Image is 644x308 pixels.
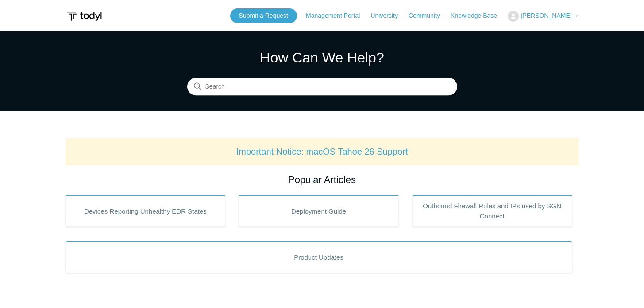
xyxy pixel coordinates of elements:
[412,195,572,227] a: Outbound Firewall Rules and IPs used by SGN Connect
[239,195,399,227] a: Deployment Guide
[451,11,506,20] a: Knowledge Base
[66,241,572,273] a: Product Updates
[66,195,226,227] a: Devices Reporting Unhealthy EDR States
[66,8,103,24] img: Todyl Support Center Help Center home page
[236,147,408,156] a: Important Notice: macOS Tahoe 26 Support
[187,78,457,96] input: Search
[370,11,406,20] a: University
[187,47,457,68] h1: How Can We Help?
[230,8,297,23] a: Submit a Request
[409,11,449,20] a: Community
[521,12,571,19] span: [PERSON_NAME]
[508,11,578,22] button: [PERSON_NAME]
[306,11,369,20] a: Management Portal
[66,172,579,187] h2: Popular Articles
